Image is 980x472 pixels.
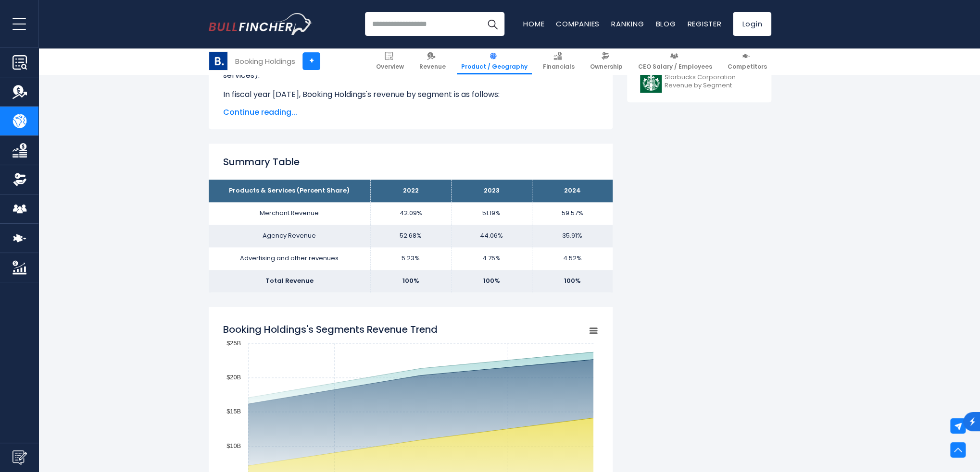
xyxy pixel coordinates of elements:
td: Agency Revenue [209,225,370,247]
a: Competitors [723,48,771,74]
a: Revenue [415,48,450,74]
a: Go to homepage [209,13,312,35]
a: Product / Geography [457,48,532,74]
td: 51.19% [451,202,532,225]
text: $10B [226,442,241,449]
a: Starbucks Corporation Revenue by Segment [634,69,764,95]
td: 100% [451,270,532,292]
p: In fiscal year [DATE], Booking Holdings's revenue by segment is as follows: [223,89,598,100]
text: $20B [226,374,241,381]
text: $15B [226,408,241,415]
th: 2024 [532,180,613,202]
img: BKNG logo [209,52,227,70]
span: Product / Geography [461,63,528,71]
a: Home [523,19,544,29]
td: 44.06% [451,225,532,247]
th: 2022 [370,180,451,202]
a: Login [733,12,771,36]
span: Financials [543,63,575,71]
span: Starbucks Corporation Revenue by Segment [665,73,758,90]
td: 52.68% [370,225,451,247]
td: 4.75% [451,247,532,270]
td: 100% [532,270,613,292]
a: Overview [372,48,408,74]
img: SBUX logo [640,71,662,93]
a: + [302,52,320,70]
a: Blog [655,19,676,29]
a: Companies [556,19,600,29]
span: Continue reading... [223,107,598,118]
tspan: Booking Holdings's Segments Revenue Trend [223,323,438,336]
img: Ownership [13,172,27,187]
h2: Summary Table [223,155,598,169]
span: Competitors [728,63,767,71]
span: Revenue [419,63,446,71]
img: Bullfincher logo [209,13,313,35]
td: Merchant Revenue [209,202,370,225]
td: 42.09% [370,202,451,225]
th: 2023 [451,180,532,202]
a: Ranking [611,19,644,29]
td: 35.91% [532,225,613,247]
span: Overview [376,63,404,71]
a: CEO Salary / Employees [634,48,716,74]
td: 100% [370,270,451,292]
td: Advertising and other revenues [209,247,370,270]
th: Products & Services (Percent Share) [209,180,370,202]
td: Total Revenue [209,270,370,292]
div: Booking Holdings [235,56,295,67]
td: 59.57% [532,202,613,225]
a: Financials [539,48,579,74]
a: Register [687,19,721,29]
a: Ownership [586,48,627,74]
td: 4.52% [532,247,613,270]
td: 5.23% [370,247,451,270]
text: $25B [226,339,241,347]
span: Ownership [590,63,623,71]
span: CEO Salary / Employees [638,63,712,71]
button: Search [480,12,504,36]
